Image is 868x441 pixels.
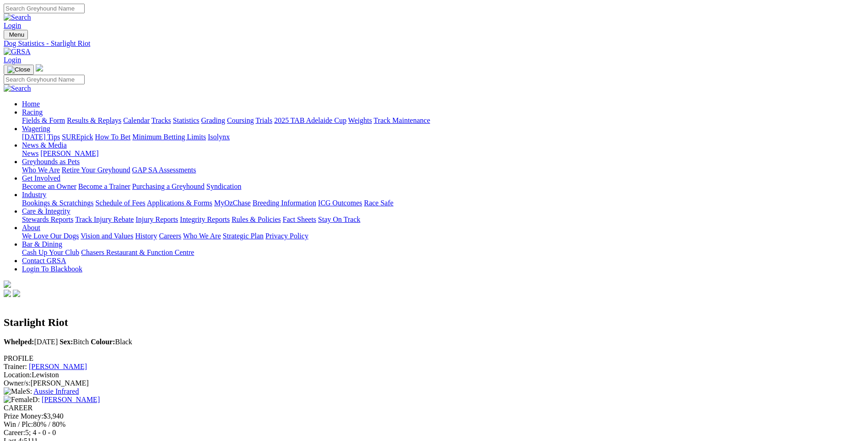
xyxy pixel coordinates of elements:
[22,232,79,240] a: We Love Our Dogs
[22,224,40,232] a: About
[22,257,66,265] a: Contact GRSA
[4,396,40,403] span: D:
[173,116,199,124] a: Statistics
[4,65,34,75] button: Toggle navigation
[22,240,62,248] a: Bar & Dining
[4,387,26,396] img: Male
[81,248,194,256] a: Chasers Restaurant & Function Centre
[22,116,65,124] a: Fields & Form
[22,149,38,157] a: News
[91,338,132,346] span: Black
[283,215,316,223] a: Fact Sheets
[22,199,864,207] div: Industry
[318,199,362,207] a: ICG Outcomes
[22,232,864,240] div: About
[22,215,864,224] div: Care & Integrity
[22,141,67,149] a: News & Media
[62,133,93,141] a: SUREpick
[183,232,221,240] a: Who We Are
[4,387,32,395] span: S:
[22,166,60,174] a: Who We Are
[4,48,31,56] img: GRSA
[4,84,31,93] img: Search
[132,182,205,190] a: Purchasing a Greyhound
[4,39,864,48] a: Dog Statistics - Starlight Riot
[4,379,864,387] div: [PERSON_NAME]
[265,232,308,240] a: Privacy Policy
[151,116,171,124] a: Tracks
[4,30,28,39] button: Toggle navigation
[4,420,33,428] span: Win / Plc:
[227,116,254,124] a: Coursing
[81,232,133,240] a: Vision and Values
[214,199,251,207] a: MyOzChase
[201,116,225,124] a: Grading
[4,404,864,412] div: CAREER
[4,412,43,420] span: Prize Money:
[95,133,131,141] a: How To Bet
[22,158,80,165] a: Greyhounds as Pets
[4,290,11,297] img: facebook.svg
[22,248,864,257] div: Bar & Dining
[22,215,73,223] a: Stewards Reports
[374,116,430,124] a: Track Maintenance
[135,215,178,223] a: Injury Reports
[33,387,79,395] a: Aussie Infrared
[22,191,46,198] a: Industry
[22,199,93,207] a: Bookings & Scratchings
[348,116,372,124] a: Weights
[42,396,100,403] a: [PERSON_NAME]
[36,64,43,72] img: logo-grsa-white.png
[255,116,272,124] a: Trials
[22,100,40,108] a: Home
[135,232,157,240] a: History
[4,429,864,437] div: 5; 4 - 0 - 0
[75,215,134,223] a: Track Injury Rebate
[9,31,24,38] span: Menu
[208,133,230,141] a: Isolynx
[223,232,264,240] a: Strategic Plan
[180,215,230,223] a: Integrity Reports
[22,166,864,174] div: Greyhounds as Pets
[232,215,281,223] a: Rules & Policies
[40,149,98,157] a: [PERSON_NAME]
[4,281,11,288] img: logo-grsa-white.png
[29,363,87,370] a: [PERSON_NAME]
[4,396,32,404] img: Female
[22,174,60,182] a: Get Involved
[78,182,130,190] a: Become a Trainer
[123,116,150,124] a: Calendar
[147,199,212,207] a: Applications & Forms
[95,199,145,207] a: Schedule of Fees
[22,133,864,141] div: Wagering
[7,66,30,73] img: Close
[364,199,393,207] a: Race Safe
[22,125,50,132] a: Wagering
[4,75,85,84] input: Search
[22,108,43,116] a: Racing
[4,420,864,429] div: 80% / 80%
[4,363,27,370] span: Trainer:
[59,338,89,346] span: Bitch
[22,116,864,125] div: Racing
[4,412,864,420] div: $3,940
[318,215,360,223] a: Stay On Track
[4,338,34,346] b: Whelped:
[4,56,21,64] a: Login
[22,149,864,158] div: News & Media
[22,207,70,215] a: Care & Integrity
[91,338,115,346] b: Colour:
[159,232,181,240] a: Careers
[22,133,60,141] a: [DATE] Tips
[4,354,864,363] div: PROFILE
[67,116,121,124] a: Results & Replays
[22,265,82,273] a: Login To Blackbook
[4,316,864,329] h2: Starlight Riot
[22,182,864,191] div: Get Involved
[22,248,79,256] a: Cash Up Your Club
[59,338,73,346] b: Sex:
[4,379,31,387] span: Owner/s:
[22,182,76,190] a: Become an Owner
[13,290,20,297] img: twitter.svg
